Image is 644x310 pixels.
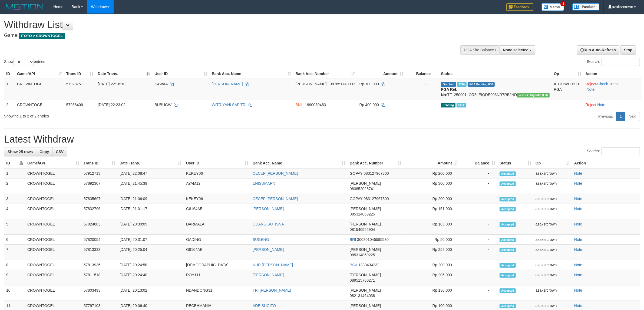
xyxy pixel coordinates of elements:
[364,197,389,201] span: Copy 083127967300 to clipboard
[117,235,184,245] td: [DATE] 20:31:07
[350,247,381,252] span: [PERSON_NAME]
[184,194,250,204] td: KEKEY06
[253,263,293,267] a: NUR [PERSON_NAME]
[117,194,184,204] td: [DATE] 21:06:09
[468,82,495,87] span: PGA Pending
[441,103,455,107] span: Pending
[404,158,460,168] th: Amount: activate to sort column ascending
[404,235,460,245] td: Rp 50,000
[533,285,572,301] td: azaksrcrown
[457,103,466,107] span: PGA
[4,194,25,204] td: 3
[4,219,25,235] td: 5
[52,147,67,156] a: CSV
[583,79,642,100] td: · ·
[602,147,640,155] input: Search:
[184,260,250,270] td: [DEMOGRAPHIC_DATA]
[574,222,582,226] a: Note
[4,285,25,301] td: 10
[253,288,291,292] a: TRI [PERSON_NAME]
[39,150,49,154] span: Copy
[460,260,497,270] td: -
[404,168,460,178] td: Rp 200,000
[586,82,596,86] a: Reject
[4,204,25,219] td: 4
[184,219,250,235] td: DARMALA
[81,158,117,168] th: Trans ID: activate to sort column ascending
[350,222,381,226] span: [PERSON_NAME]
[253,247,284,252] a: [PERSON_NAME]
[541,3,564,11] img: Button%20Memo.svg
[560,1,566,6] span: 1
[4,168,25,178] td: 1
[574,197,582,201] a: Note
[250,158,348,168] th: Bank Acc. Name: activate to sort column ascending
[574,273,582,277] a: Note
[25,245,81,260] td: CROWNTOGEL
[597,82,619,86] a: Check Trans
[404,285,460,301] td: Rp 130,000
[25,204,81,219] td: CROWNTOGEL
[36,147,52,156] a: Copy
[98,82,125,86] span: [DATE] 22:16:10
[253,304,276,308] a: ADE SUGITO
[295,82,326,86] span: [PERSON_NAME]
[533,270,572,285] td: azaksrcrown
[500,248,516,252] span: Accepted
[8,150,33,154] span: Show 25 rows
[117,178,184,194] td: [DATE] 21:45:39
[574,181,582,186] a: Note
[81,219,117,235] td: 57824883
[350,263,357,267] span: BCA
[4,270,25,285] td: 9
[574,237,582,242] a: Note
[460,45,499,55] div: PGA Site Balance /
[15,69,64,79] th: Game/API: activate to sort column ascending
[25,194,81,204] td: CROWNTOGEL
[587,147,640,155] label: Search:
[184,204,250,219] td: G8164AE
[154,103,171,107] span: BUBUGW
[212,103,247,107] a: WITRIYANI SAFITRI
[517,93,550,97] span: Vendor URL: https://dashboard.q2checkout.com/secure
[4,147,36,156] a: Show 25 rows
[497,158,533,168] th: Status: activate to sort column ascending
[500,263,516,268] span: Accepted
[25,168,81,178] td: CROWNTOGEL
[364,171,389,176] span: Copy 083127967300 to clipboard
[81,168,117,178] td: 57912713
[350,294,375,298] span: Copy 082131464038 to clipboard
[587,87,595,92] a: Note
[253,181,276,186] a: ENISUMARNI
[577,45,619,55] a: Run Auto-Refresh
[81,178,117,194] td: 57892307
[66,103,83,107] span: 57936409
[25,260,81,270] td: CROWNTOGEL
[350,212,375,216] span: Copy 085314869225 to clipboard
[359,103,379,107] span: Rp 400.000
[117,270,184,285] td: [DATE] 20:24:40
[500,171,516,176] span: Accepted
[500,273,516,278] span: Accepted
[184,270,250,285] td: ROY111
[253,171,298,176] a: CECEP [PERSON_NAME]
[439,79,551,100] td: TF_250901_OR5LEIQDE906NR7RBJND
[25,285,81,301] td: CROWNTOGEL
[587,58,640,66] label: Search:
[14,58,34,66] select: Showentries
[4,134,640,145] h1: Latest Withdraw
[117,219,184,235] td: [DATE] 20:39:09
[616,112,625,121] a: 1
[506,3,533,11] img: Feedback.jpg
[81,260,117,270] td: 57813936
[500,222,516,227] span: Accepted
[460,194,497,204] td: -
[4,178,25,194] td: 2
[152,69,210,79] th: User ID: activate to sort column ascending
[350,227,375,232] span: Copy 081546552904 to clipboard
[184,178,250,194] td: AYAM12
[350,304,381,308] span: [PERSON_NAME]
[253,237,269,242] a: SUGENG
[117,260,184,270] td: [DATE] 20:24:58
[4,158,25,168] th: ID: activate to sort column descending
